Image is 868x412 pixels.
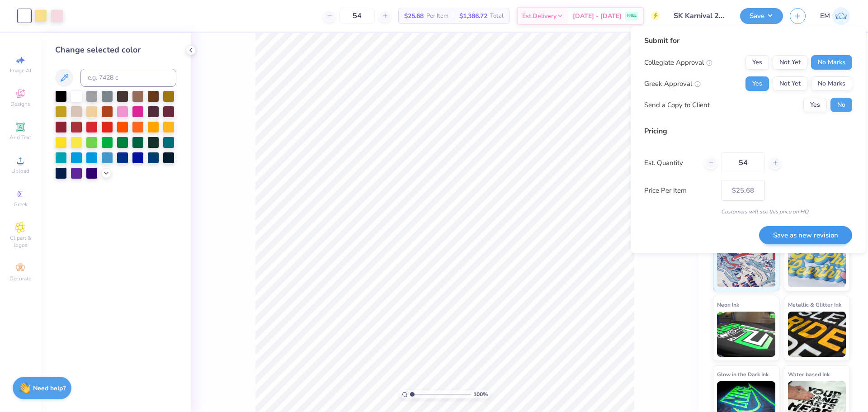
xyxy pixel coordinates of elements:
div: Greek Approval [644,79,701,89]
label: Est. Quantity [644,158,698,168]
img: Standard [717,242,775,287]
input: e.g. 7428 c [80,69,176,87]
button: No [830,98,852,112]
img: Emily Mcclelland [832,7,850,25]
span: Est. Delivery [522,11,557,21]
span: Image AI [10,67,31,74]
button: No Marks [811,55,852,70]
div: Customers will see this price on HQ. [644,208,852,216]
button: No Marks [811,76,852,91]
span: Glow in the Dark Ink [717,369,769,379]
button: Save [740,8,783,24]
label: Price Per Item [644,185,714,196]
div: Change selected color [55,44,176,56]
span: Clipart & logos [5,234,36,249]
span: FREE [627,13,637,19]
span: [DATE] - [DATE] [573,11,622,21]
input: – – [721,152,765,173]
button: Not Yet [773,55,807,70]
button: Yes [745,55,769,70]
button: Save as new revision [759,226,852,245]
span: Total [490,11,504,21]
span: Water based Ink [788,369,830,379]
span: Upload [11,167,29,175]
button: Yes [745,76,769,91]
div: Send a Copy to Client [644,100,710,110]
input: – – [340,8,375,24]
span: Designs [10,100,30,108]
strong: Need help? [33,384,66,393]
div: Submit for [644,35,852,46]
img: Metallic & Glitter Ink [788,312,846,357]
span: Decorate [9,275,31,282]
span: Per Item [426,11,448,21]
div: Collegiate Approval [644,57,712,68]
span: 100 % [473,390,488,398]
div: Pricing [644,126,852,137]
span: Greek [14,201,28,208]
img: Puff Ink [788,242,846,287]
span: $1,386.72 [459,11,487,21]
span: EM [820,11,830,21]
span: Add Text [9,134,31,141]
img: Neon Ink [717,312,775,357]
span: $25.68 [404,11,424,21]
input: Untitled Design [667,7,733,25]
button: Not Yet [773,76,807,91]
button: Yes [803,98,827,112]
a: EM [820,7,850,25]
span: Neon Ink [717,300,739,309]
span: Metallic & Glitter Ink [788,300,841,309]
